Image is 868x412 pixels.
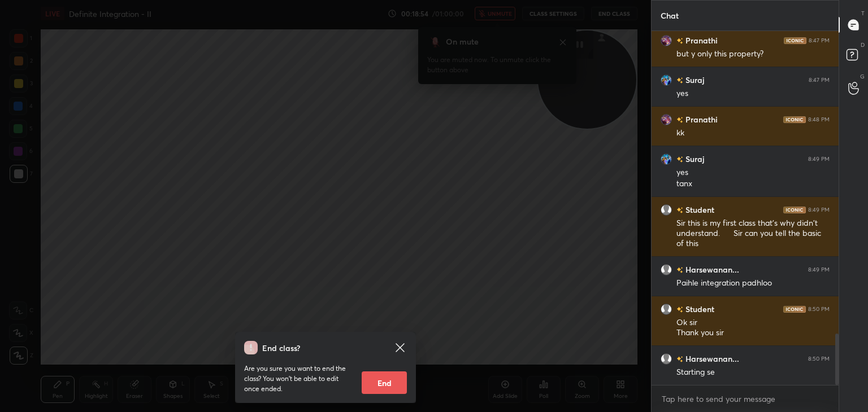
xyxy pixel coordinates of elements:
img: default.png [661,264,672,275]
div: grid [652,31,839,385]
div: tanx [676,178,830,190]
h4: End class? [262,342,300,354]
img: no-rating-badge.077c3623.svg [676,117,683,123]
img: default.png [661,353,672,365]
img: 48d19d24f8214c8f85461ad0a993ac84.jpg [661,74,672,86]
p: D [861,41,865,49]
img: no-rating-badge.077c3623.svg [676,156,683,163]
h6: Student [683,204,714,216]
img: no-rating-badge.077c3623.svg [676,38,683,44]
div: 8:49 PM [808,156,830,163]
h6: Pranathi [683,113,718,125]
div: kk [676,128,830,139]
img: no-rating-badge.077c3623.svg [676,356,683,362]
h6: Harsewanan... [683,264,739,275]
p: Chat [652,1,688,30]
img: default.png [661,204,672,216]
img: no-rating-badge.077c3623.svg [676,207,683,213]
div: 8:49 PM [808,207,830,213]
div: 8:49 PM [808,266,830,273]
img: 7dcfb828efde48bc9a502dd9d36455b8.jpg [661,35,672,46]
img: iconic-dark.1390631f.png [783,306,806,313]
button: End [362,371,407,394]
div: 8:48 PM [808,116,830,123]
div: Paihle integration padhloo [676,278,830,289]
img: 48d19d24f8214c8f85461ad0a993ac84.jpg [661,154,672,165]
div: 8:47 PM [809,77,830,84]
img: default.png [661,304,672,315]
img: no-rating-badge.077c3623.svg [676,306,683,313]
div: yes [676,167,830,178]
h6: Suraj [683,153,704,165]
div: 8:50 PM [808,306,830,313]
p: G [860,72,865,81]
div: 8:50 PM [808,356,830,362]
img: iconic-dark.1390631f.png [784,37,806,44]
img: 7dcfb828efde48bc9a502dd9d36455b8.jpg [661,114,672,125]
h6: Pranathi [683,34,718,46]
div: 8:47 PM [809,37,830,44]
p: T [861,9,865,17]
h6: Student [683,303,714,315]
p: Are you sure you want to end the class? You won’t be able to edit once ended. [244,363,353,394]
div: Sir this is my first class that's why didn't understand. Sir can you tell the basic of this [676,218,830,249]
div: Ok sir Thank you sir [676,317,830,339]
div: yes [676,88,830,99]
h6: Harsewanan... [683,353,739,365]
img: iconic-dark.1390631f.png [783,207,806,213]
div: but y only this property? [676,49,830,60]
h6: Suraj [683,74,704,86]
img: no-rating-badge.077c3623.svg [676,77,683,84]
img: no-rating-badge.077c3623.svg [676,267,683,273]
img: iconic-dark.1390631f.png [783,116,806,123]
div: Starting se [676,367,830,378]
